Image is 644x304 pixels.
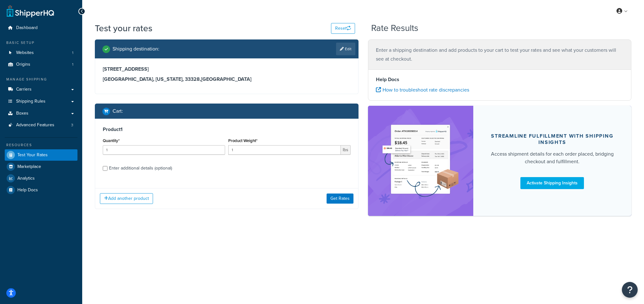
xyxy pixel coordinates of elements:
[5,149,77,161] a: Test Your Rates
[488,133,616,146] div: Streamline Fulfillment with Shipping Insights
[113,46,159,52] h2: Shipping destination :
[488,150,616,165] div: Access shipment details for each order placed, bridging checkout and fulfillment.
[72,62,73,67] span: 1
[376,86,469,93] a: How to troubleshoot rate discrepancies
[5,47,77,59] li: Websites
[336,43,355,55] a: Edit
[341,145,351,155] span: lbs
[16,50,34,56] span: Websites
[71,122,73,128] span: 3
[331,23,355,34] button: Reset
[103,66,351,72] h3: [STREET_ADDRESS]
[5,184,77,196] a: Help Docs
[95,22,152,34] h1: Test your rates
[16,122,54,128] span: Advanced Features
[16,111,28,116] span: Boxes
[5,173,77,184] a: Analytics
[5,119,77,131] li: Advanced Features
[5,40,77,45] div: Basic Setup
[103,138,120,143] label: Quantity*
[17,188,38,193] span: Help Docs
[381,115,460,206] img: feature-image-si-e24932ea9b9fcd0ff835db86be1ff8d589347e8876e1638d903ea230a36726be.png
[5,22,77,34] a: Dashboard
[376,46,624,63] p: Enter a shipping destination and add products to your cart to test your rates and see what your c...
[100,193,153,204] button: Add another product
[376,76,624,83] h4: Help Docs
[5,119,77,131] a: Advanced Features3
[5,84,77,95] a: Carriers
[103,126,351,133] h3: Product 1
[5,161,77,172] a: Marketplace
[72,50,73,56] span: 1
[327,194,353,204] button: Get Rates
[5,59,77,70] a: Origins1
[5,96,77,107] a: Shipping Rules
[103,76,351,82] h3: [GEOGRAPHIC_DATA], [US_STATE], 33328 , [GEOGRAPHIC_DATA]
[17,176,35,181] span: Analytics
[103,166,107,171] input: Enter additional details (optional)
[5,59,77,70] li: Origins
[109,164,172,173] div: Enter additional details (optional)
[5,47,77,59] a: Websites1
[103,145,225,155] input: 0
[16,62,30,67] span: Origins
[113,108,123,114] h2: Cart :
[5,77,77,82] div: Manage Shipping
[16,99,46,104] span: Shipping Rules
[228,138,257,143] label: Product Weight*
[371,23,418,33] h2: Rate Results
[520,177,584,189] a: Activate Shipping Insights
[16,25,38,31] span: Dashboard
[5,108,77,119] a: Boxes
[17,152,48,158] span: Test Your Rates
[228,145,341,155] input: 0.00
[5,142,77,148] div: Resources
[622,282,638,298] button: Open Resource Center
[17,164,41,170] span: Marketplace
[16,87,32,92] span: Carriers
